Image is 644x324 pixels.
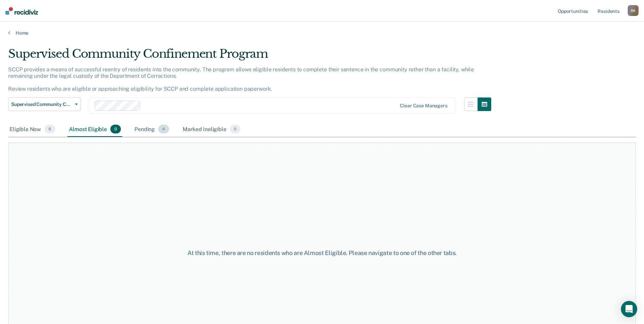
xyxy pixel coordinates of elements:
div: B K [628,5,639,16]
div: At this time, there are no residents who are Almost Eligible. Please navigate to one of the other... [165,249,479,257]
div: Eligible Now6 [8,122,57,137]
button: BK [628,5,639,16]
button: Supervised Community Confinement Program [8,97,81,111]
a: Home [8,30,636,36]
div: Marked Ineligible0 [181,122,242,137]
p: SCCP provides a means of successful reentry of residents into the community. The program allows e... [8,66,474,92]
img: Recidiviz [5,7,38,15]
div: Supervised Community Confinement Program [8,47,491,66]
div: Almost Eligible0 [68,122,122,137]
span: 0 [110,125,121,133]
div: Clear case managers [400,103,447,109]
span: Supervised Community Confinement Program [11,102,72,107]
span: 6 [44,125,55,133]
span: 4 [158,125,169,133]
span: 0 [230,125,240,133]
div: Pending4 [133,122,170,137]
div: Open Intercom Messenger [621,301,637,317]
